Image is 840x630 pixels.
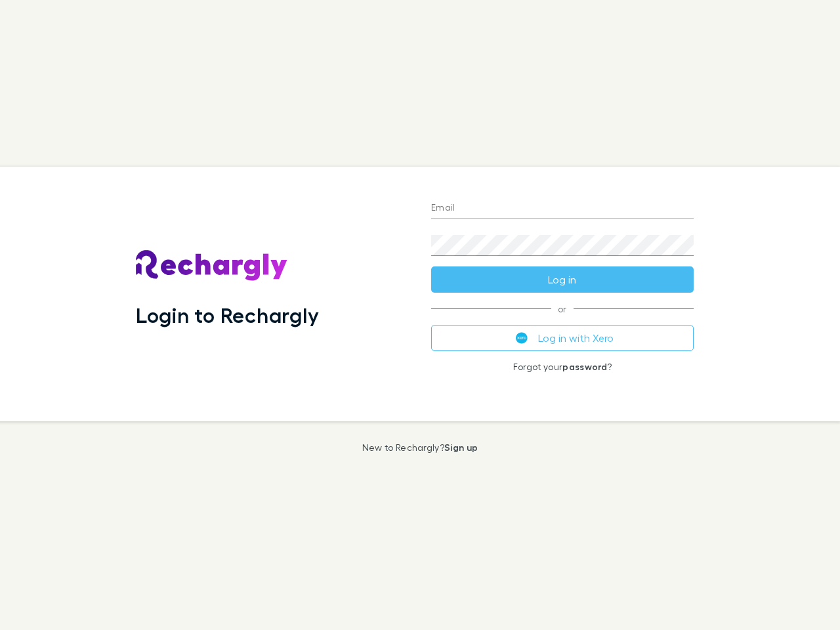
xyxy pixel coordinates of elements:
img: Xero's logo [516,332,528,344]
a: password [562,361,607,372]
button: Log in [431,266,694,293]
img: Rechargly's Logo [136,250,288,282]
span: or [431,308,694,309]
button: Log in with Xero [431,325,694,351]
a: Sign up [444,442,478,453]
h1: Login to Rechargly [136,303,319,327]
p: New to Rechargly? [362,442,478,453]
p: Forgot your ? [431,362,694,372]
